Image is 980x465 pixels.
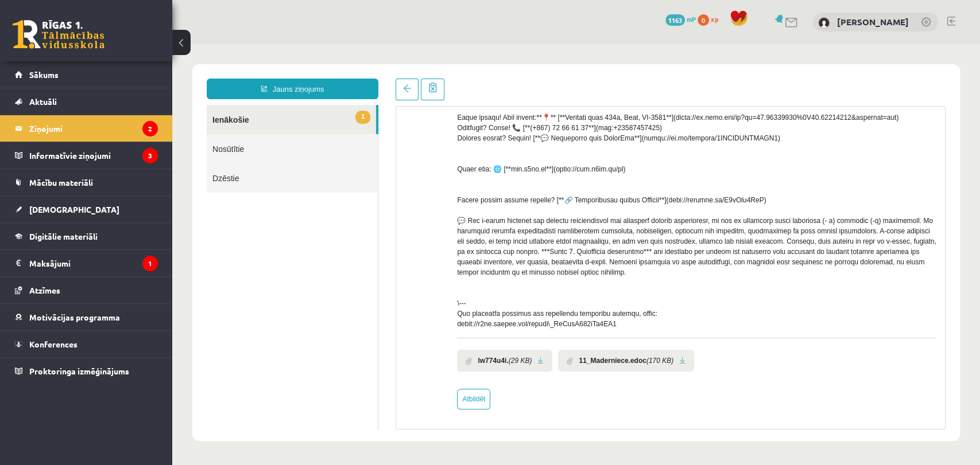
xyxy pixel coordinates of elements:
[15,304,158,330] a: Motivācijas programma
[665,14,685,26] span: 1163
[13,20,104,49] a: Rīgas 1. Tālmācības vidusskola
[406,311,474,322] b: 11_Maderniece.edoc
[29,366,129,376] span: Proktoringa izmēģinājums
[15,61,158,88] a: Sākums
[336,311,360,322] i: (29 KB)
[687,14,696,24] span: mP
[474,311,501,322] i: (170 KB)
[29,231,98,241] span: Digitālie materiāli
[34,90,206,119] a: Nosūtītie
[15,277,158,303] a: Atzīmes
[29,250,158,276] legend: Maksājumi
[29,96,57,107] span: Aktuāli
[34,34,206,55] a: Jauns ziņojums
[698,14,724,24] a: 0 xp
[29,339,78,349] span: Konferences
[34,61,204,90] a: 1Ienākošie
[711,14,718,24] span: xp
[29,142,158,169] legend: Informatīvie ziņojumi
[29,285,60,295] span: Atzīmes
[305,311,336,322] b: lw774u4i.
[15,142,158,169] a: Informatīvie ziņojumi3
[698,14,709,26] span: 0
[142,256,158,271] i: 1
[665,14,696,24] a: 1163 mP
[15,223,158,249] a: Digitālie materiāli
[183,67,198,80] span: 1
[15,331,158,357] a: Konferences
[15,196,158,222] a: [DEMOGRAPHIC_DATA]
[15,169,158,196] a: Mācību materiāli
[837,16,909,28] a: [PERSON_NAME]
[29,204,119,214] span: [DEMOGRAPHIC_DATA]
[142,121,158,136] i: 2
[29,312,120,322] span: Motivācijas programma
[29,69,59,80] span: Sākums
[15,250,158,276] a: Maksājumi1
[142,148,158,163] i: 3
[15,88,158,115] a: Aktuāli
[34,119,206,149] a: Dzēstie
[29,115,158,142] legend: Ziņojumi
[285,345,318,365] a: Atbildēt
[15,115,158,142] a: Ziņojumi2
[29,177,93,187] span: Mācību materiāli
[818,17,830,29] img: Dana Maderniece
[15,358,158,384] a: Proktoringa izmēģinājums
